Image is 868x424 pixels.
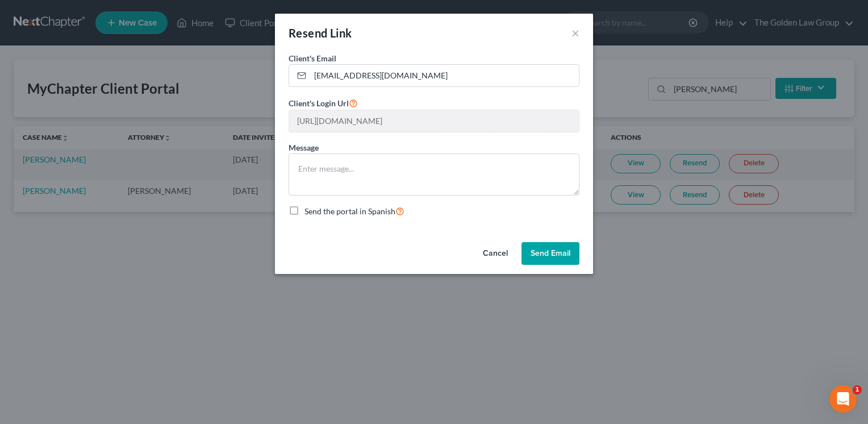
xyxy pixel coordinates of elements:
[474,242,517,265] button: Cancel
[304,206,395,216] span: Send the portal in Spanish
[521,242,579,265] button: Send Email
[289,142,319,153] label: Message
[289,110,579,132] input: --
[310,65,579,86] input: Enter email...
[829,385,857,413] iframe: Intercom live chat
[289,53,336,63] span: Client's Email
[853,385,862,394] span: 1
[289,25,352,41] div: Resend Link
[571,26,579,40] button: ×
[289,96,358,110] label: Client's Login Url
